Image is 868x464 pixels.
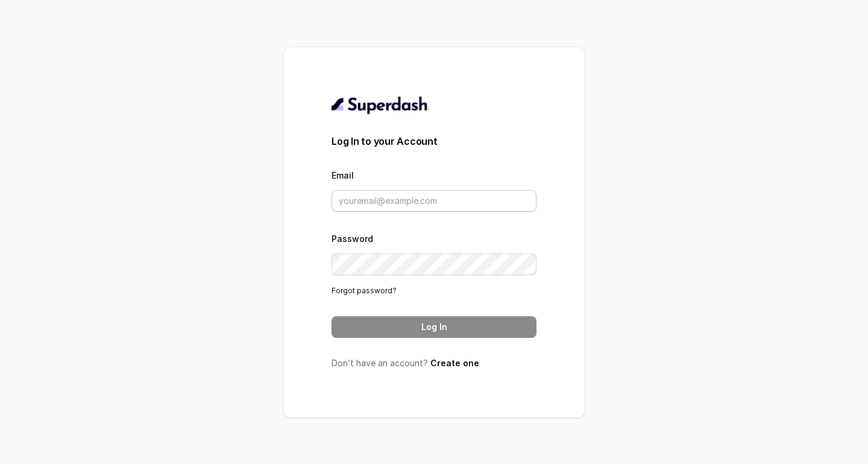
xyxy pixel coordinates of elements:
img: light.svg [332,95,429,115]
button: Log In [332,316,536,338]
label: Password [332,234,373,244]
a: Create one [430,358,479,368]
label: Email [332,170,354,180]
p: Don’t have an account? [332,357,536,369]
a: Forgot password? [332,286,397,295]
h3: Log In to your Account [332,134,536,148]
input: youremail@example.com [332,190,536,212]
